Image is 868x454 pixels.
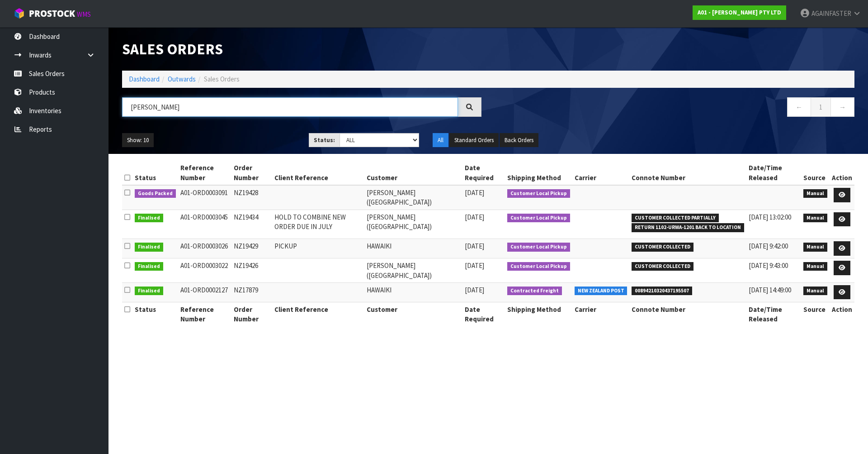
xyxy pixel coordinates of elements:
[830,161,854,185] th: Action
[462,302,505,326] th: Date Required
[507,214,570,223] span: Customer Local Pickup
[749,261,788,270] span: [DATE] 9:43:00
[632,214,719,223] span: CUSTOMER COLLECTED PARTIALLY
[231,258,272,283] td: NZ19426
[135,287,163,296] span: Finalised
[132,161,178,185] th: Status
[135,214,163,223] span: Finalised
[14,8,25,19] img: cube-alt.png
[135,189,176,198] span: Goods Packed
[632,287,692,296] span: 00894210320437195507
[364,161,462,185] th: Customer
[465,188,484,197] span: [DATE]
[122,97,458,117] input: Search sales orders
[272,210,365,239] td: HOLD TO COMBINE NEW ORDER DUE IN JULY
[500,133,538,148] button: Back Orders
[364,185,462,210] td: [PERSON_NAME] ([GEOGRAPHIC_DATA])
[178,239,231,258] td: A01-ORD0003026
[575,287,627,296] span: NEW ZEALAND POST
[803,243,827,252] span: Manual
[632,243,693,252] span: CUSTOMER COLLECTED
[465,261,484,270] span: [DATE]
[507,243,570,252] span: Customer Local Pickup
[178,210,231,239] td: A01-ORD0003045
[364,282,462,302] td: HAWAIKI
[801,161,830,185] th: Source
[272,239,365,258] td: PICKUP
[178,302,231,326] th: Reference Number
[364,239,462,258] td: HAWAIKI
[811,97,831,117] a: 1
[507,287,562,296] span: Contracted Freight
[507,262,570,271] span: Customer Local Pickup
[632,262,693,271] span: CUSTOMER COLLECTED
[830,97,854,117] a: →
[465,213,484,221] span: [DATE]
[272,302,365,326] th: Client Reference
[801,302,830,326] th: Source
[122,133,154,148] button: Show: 10
[787,97,811,117] a: ←
[572,161,630,185] th: Carrier
[135,262,163,271] span: Finalised
[572,302,630,326] th: Carrier
[231,282,272,302] td: NZ17879
[632,223,744,232] span: RETURN 1102-URWA-1201 BACK TO LOCATION
[803,262,827,271] span: Manual
[505,161,572,185] th: Shipping Method
[231,210,272,239] td: NZ19434
[168,75,196,83] a: Outwards
[505,302,572,326] th: Shipping Method
[364,258,462,283] td: [PERSON_NAME] ([GEOGRAPHIC_DATA])
[749,242,788,250] span: [DATE] 9:42:00
[449,133,499,148] button: Standard Orders
[811,9,851,18] span: AGAINFASTER
[629,302,746,326] th: Connote Number
[231,161,272,185] th: Order Number
[465,286,484,294] span: [DATE]
[231,185,272,210] td: NZ19428
[698,9,781,16] strong: A01 - [PERSON_NAME] PTY LTD
[465,242,484,250] span: [DATE]
[746,161,802,185] th: Date/Time Released
[749,286,791,294] span: [DATE] 14:49:00
[314,136,335,144] strong: Status:
[830,302,854,326] th: Action
[231,302,272,326] th: Order Number
[507,189,570,198] span: Customer Local Pickup
[204,75,240,83] span: Sales Orders
[272,161,365,185] th: Client Reference
[433,133,448,148] button: All
[364,302,462,326] th: Customer
[178,258,231,283] td: A01-ORD0003022
[803,214,827,223] span: Manual
[135,243,163,252] span: Finalised
[29,8,75,19] span: ProStock
[231,239,272,258] td: NZ19429
[803,189,827,198] span: Manual
[178,185,231,210] td: A01-ORD0003091
[129,75,160,83] a: Dashboard
[132,302,178,326] th: Status
[746,302,802,326] th: Date/Time Released
[462,161,505,185] th: Date Required
[178,161,231,185] th: Reference Number
[749,213,791,221] span: [DATE] 13:02:00
[178,282,231,302] td: A01-ORD0002127
[629,161,746,185] th: Connote Number
[803,287,827,296] span: Manual
[77,10,91,19] small: WMS
[122,41,481,57] h1: Sales Orders
[495,97,854,119] nav: Page navigation
[364,210,462,239] td: [PERSON_NAME] ([GEOGRAPHIC_DATA])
